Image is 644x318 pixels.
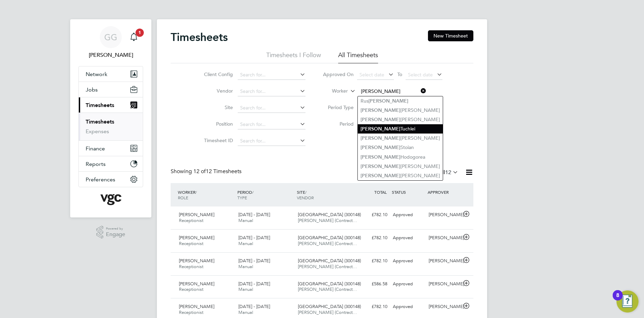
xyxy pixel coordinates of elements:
[127,26,141,48] a: 1
[323,71,354,77] label: Approved On
[361,173,400,179] b: [PERSON_NAME]
[78,194,143,205] a: Go to home page
[202,88,233,94] label: Vendor
[179,309,203,315] span: Receptionist
[426,301,462,312] div: [PERSON_NAME]
[354,301,390,312] div: £782.10
[354,209,390,221] div: £782.10
[298,264,357,269] span: [PERSON_NAME] (Contract…
[338,51,378,63] li: All Timesheets
[195,189,197,195] span: /
[395,70,404,79] span: To
[361,117,400,123] b: [PERSON_NAME]
[317,88,348,95] label: Worker
[179,304,214,309] span: [PERSON_NAME]
[179,281,214,287] span: [PERSON_NAME]
[202,71,233,77] label: Client Config
[238,103,305,113] input: Search for...
[361,107,400,113] b: [PERSON_NAME]
[86,71,107,77] span: Network
[86,128,109,135] a: Expenses
[298,258,361,264] span: [GEOGRAPHIC_DATA] (300148)
[445,169,451,176] span: 12
[238,120,305,129] input: Search for...
[368,98,408,104] b: [PERSON_NAME]
[86,161,106,167] span: Reports
[390,301,426,312] div: Approved
[390,209,426,221] div: Approved
[238,286,253,292] span: Manual
[358,115,443,124] li: [PERSON_NAME]
[106,226,125,232] span: Powered by
[86,118,114,125] a: Timesheets
[361,145,400,150] b: [PERSON_NAME]
[79,113,143,140] div: Timesheets
[295,186,355,204] div: SITE
[86,86,98,93] span: Jobs
[202,104,233,110] label: Site
[616,290,638,312] button: Open Resource Center, 8 new notifications
[361,135,400,141] b: [PERSON_NAME]
[79,156,143,171] button: Reports
[86,145,105,152] span: Finance
[179,286,203,292] span: Receptionist
[428,30,473,41] button: New Timesheet
[78,26,143,59] a: GG[PERSON_NAME]
[361,163,400,169] b: [PERSON_NAME]
[179,212,214,218] span: [PERSON_NAME]
[238,87,305,96] input: Search for...
[236,186,295,204] div: PERIOD
[238,241,253,246] span: Manual
[179,264,203,269] span: Receptionist
[358,96,443,106] li: Rus
[70,19,151,218] nav: Main navigation
[298,218,357,223] span: [PERSON_NAME] (Contract…
[426,232,462,244] div: [PERSON_NAME]
[358,152,443,162] li: Hodogorea
[323,121,354,127] label: Period
[202,137,233,144] label: Timesheet ID
[305,189,307,195] span: /
[298,309,357,315] span: [PERSON_NAME] (Contract…
[358,143,443,152] li: Stoian
[178,195,188,200] span: ROLE
[179,218,203,223] span: Receptionist
[390,186,426,198] div: STATUS
[390,232,426,244] div: Approved
[408,72,433,78] span: Select date
[426,186,462,198] div: APPROVER
[374,189,387,195] span: TOTAL
[238,309,253,315] span: Manual
[78,51,143,59] span: Gauri Gautam
[238,264,253,269] span: Manual
[298,235,361,241] span: [GEOGRAPHIC_DATA] (300148)
[193,168,241,175] span: 12 Timesheets
[238,70,305,80] input: Search for...
[298,241,357,246] span: [PERSON_NAME] (Contract…
[79,97,143,113] button: Timesheets
[79,141,143,156] button: Finance
[238,218,253,223] span: Manual
[298,212,361,218] span: [GEOGRAPHIC_DATA] (300148)
[238,212,270,218] span: [DATE] - [DATE]
[104,33,117,42] span: GG
[354,255,390,267] div: £782.10
[238,281,270,287] span: [DATE] - [DATE]
[426,278,462,290] div: [PERSON_NAME]
[390,278,426,290] div: Approved
[79,172,143,187] button: Preferences
[238,304,270,309] span: [DATE] - [DATE]
[252,189,254,195] span: /
[237,195,247,200] span: TYPE
[358,162,443,171] li: [PERSON_NAME]
[79,82,143,97] button: Jobs
[86,176,115,183] span: Preferences
[439,169,458,176] label: All
[390,255,426,267] div: Approved
[176,186,236,204] div: WORKER
[358,124,443,134] li: Tuchlei
[179,258,214,264] span: [PERSON_NAME]
[323,104,354,110] label: Period Type
[179,241,203,246] span: Receptionist
[298,281,361,287] span: [GEOGRAPHIC_DATA] (300148)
